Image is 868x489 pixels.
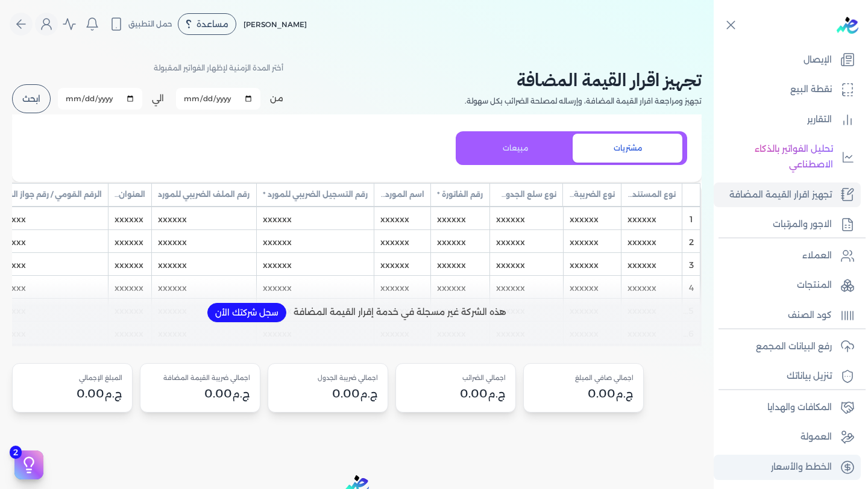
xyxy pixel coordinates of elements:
[714,107,861,132] a: التقارير
[800,429,832,445] p: العمولة
[257,276,374,298] div: xxxxxx
[802,248,832,264] p: العملاء
[257,230,374,252] div: xxxxxx
[108,253,151,275] div: xxxxxx
[406,373,506,383] div: اجمالي الضرائب
[294,305,506,320] p: هذه الشركة غير مسجلة في خدمة إقرار القيمة المضافة
[207,303,286,322] button: سجل شركتك الأن
[756,339,832,355] p: رفع البيانات المجمع
[533,373,634,383] div: اجمالي صافي المبلغ
[714,395,861,420] a: المكافات والهدايا
[431,230,489,252] div: xxxxxx
[573,134,682,163] button: مشتريات
[374,253,430,275] div: xxxxxx
[22,385,122,402] div: 0.00
[714,77,861,102] a: نقطة البيع
[773,217,832,232] p: الاجور والمرتبات
[154,60,283,76] p: أختر المدة الزمنية لإظهار الفواتير المقبولة
[621,207,682,229] div: xxxxxx
[720,142,833,172] p: تحليل الفواتير بالذكاء الاصطناعي
[374,207,430,229] div: xxxxxx
[150,385,250,402] div: 0.00
[257,207,374,229] div: xxxxxx
[152,207,256,229] div: xxxxxx
[767,400,832,416] p: المكافات والهدايا
[714,273,861,298] a: المنتجات
[714,303,861,328] a: كود الصنف
[621,184,682,206] div: نوع المستند *
[771,459,832,475] p: الخطط والأسعار
[490,276,563,298] div: xxxxxx
[682,230,700,252] div: 2
[152,276,256,298] div: xxxxxx
[790,82,832,98] p: نقطة البيع
[197,20,228,28] span: مساعدة
[465,93,702,109] p: تجهيز ومراجعة اقرار القيمة المضافة، وإرساله لمصلحة الضرائب بكل سهولة.
[564,230,621,252] div: xxxxxx
[615,387,634,400] span: ج.م
[360,387,378,400] span: ج.م
[108,184,151,206] div: العنوان *
[682,207,700,229] div: 1
[431,207,489,229] div: xxxxxx
[374,230,430,252] div: xxxxxx
[714,48,861,73] a: الإيصال
[104,387,122,400] span: ج.م
[232,387,250,400] span: ج.م
[564,276,621,298] div: xxxxxx
[270,92,283,105] label: من
[714,455,861,480] a: الخطط والأسعار
[152,92,164,105] label: الي
[563,184,621,206] div: نوع الضريبة *
[714,182,861,208] a: تجهيز اقرار القيمة المضافة
[682,276,700,298] div: 4
[431,184,489,206] div: رقم الفاتورة *
[533,385,634,402] div: 0.00
[257,253,374,275] div: xxxxxx
[564,207,621,229] div: xxxxxx
[797,278,832,293] p: المنتجات
[152,184,256,206] div: رقم الملف الضريبي للمورد
[152,253,256,275] div: xxxxxx
[461,134,570,163] button: مبيعات
[406,385,506,402] div: 0.00
[490,184,563,206] div: نوع سلع الجدول *
[490,207,563,229] div: xxxxxx
[787,369,832,384] p: تنزيل بياناتك
[14,450,43,479] button: 2
[621,230,682,252] div: xxxxxx
[128,19,172,30] span: حمل التطبيق
[150,373,250,383] div: اجمالي ضريبة القيمة المضافة
[714,334,861,360] a: رفع البيانات المجمع
[807,112,832,128] p: التقارير
[714,364,861,389] a: تنزيل بياناتك
[152,230,256,252] div: xxxxxx
[278,385,378,402] div: 0.00
[729,187,832,203] p: تجهيز اقرار القيمة المضافة
[278,373,378,383] div: اجمالي ضريبة الجدول
[788,308,832,323] p: كود الصنف
[682,253,700,275] div: 3
[431,276,489,298] div: xxxxxx
[488,387,506,400] span: ج.م
[564,253,621,275] div: xxxxxx
[714,137,861,177] a: تحليل الفواتير بالذكاء الاصطناعي
[244,20,307,29] span: [PERSON_NAME]
[10,446,22,459] span: 2
[714,243,861,269] a: العملاء
[490,230,563,252] div: xxxxxx
[374,184,430,206] div: اسم المورد *
[106,14,175,34] button: حمل التطبيق
[465,66,702,93] h2: تجهيز اقرار القيمة المضافة
[431,253,489,275] div: xxxxxx
[108,207,151,229] div: xxxxxx
[12,84,51,113] button: ابحث
[804,52,832,68] p: الإيصال
[108,230,151,252] div: xxxxxx
[257,184,374,206] div: رقم التسجيل الضريبي للمورد *
[714,425,861,450] a: العمولة
[621,276,682,298] div: xxxxxx
[178,13,236,35] div: مساعدة
[837,17,858,34] img: logo
[714,212,861,237] a: الاجور والمرتبات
